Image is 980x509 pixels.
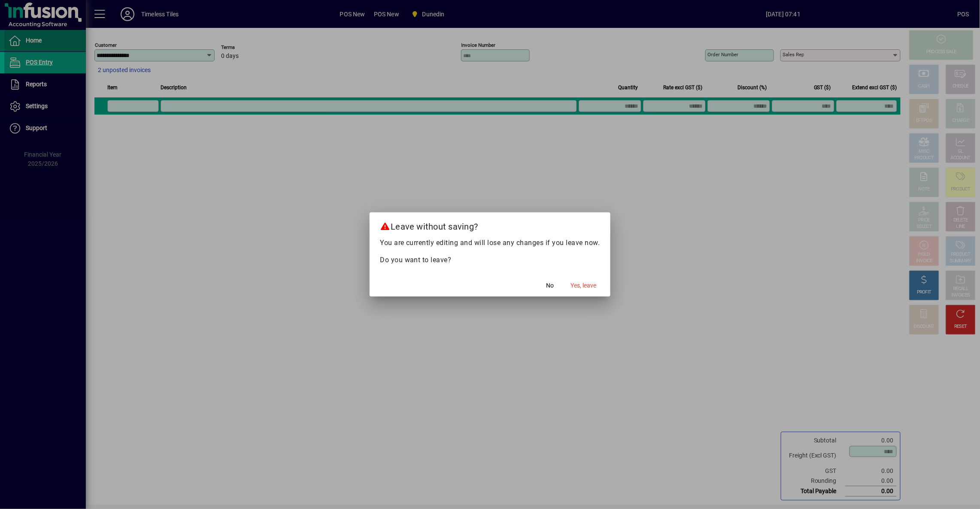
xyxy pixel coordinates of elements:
[567,278,600,293] button: Yes, leave
[370,212,610,237] h2: Leave without saving?
[571,281,597,290] span: Yes, leave
[380,238,600,248] p: You are currently editing and will lose any changes if you leave now.
[546,281,554,290] span: No
[537,278,564,293] button: No
[380,255,600,265] p: Do you want to leave?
